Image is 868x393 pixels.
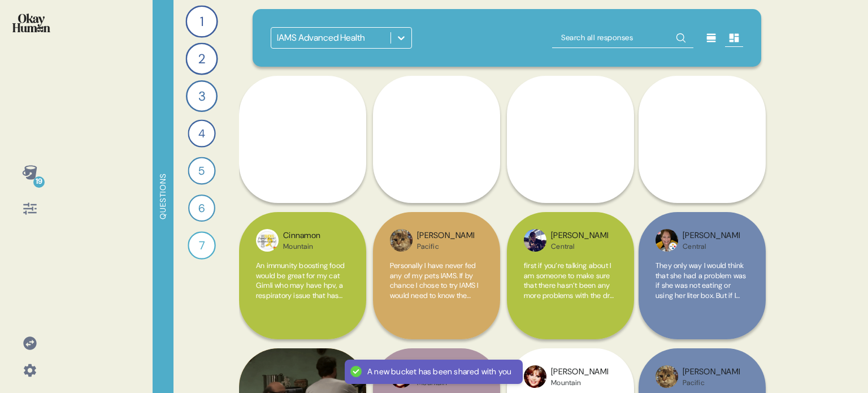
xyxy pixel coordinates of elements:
div: Cinnamon [283,230,320,242]
div: Central [683,242,740,251]
div: 6 [188,195,215,222]
div: Pacific [417,242,474,251]
div: 5 [188,157,215,184]
img: profilepic_5113520575367512.jpg [524,229,546,252]
div: Mountain [283,242,320,251]
div: A new bucket has been shared with you [367,366,511,377]
div: [PERSON_NAME] [683,366,740,378]
div: 1 [185,5,218,37]
div: [PERSON_NAME] [551,366,608,378]
img: profilepic_7271226572895091.jpg [524,365,546,388]
div: 19 [33,176,45,188]
img: profilepic_7776587615692055.jpg [256,229,279,252]
div: 3 [186,80,218,112]
div: Mountain [551,378,608,387]
div: Central [551,242,608,251]
input: Search all responses [552,28,693,48]
img: profilepic_4813955705354555.jpg [656,365,678,388]
div: 2 [185,42,218,75]
img: profilepic_5384042878281458.jpg [656,229,678,252]
div: Pacific [683,378,740,387]
img: okayhuman.3b1b6348.png [12,14,50,32]
div: 4 [188,119,215,147]
div: [PERSON_NAME] [417,230,474,242]
div: 7 [188,231,216,260]
div: [PERSON_NAME] [551,230,608,242]
div: [PERSON_NAME] [683,230,740,242]
div: IAMS Advanced Health [277,31,365,45]
img: profilepic_4813955705354555.jpg [390,229,413,252]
